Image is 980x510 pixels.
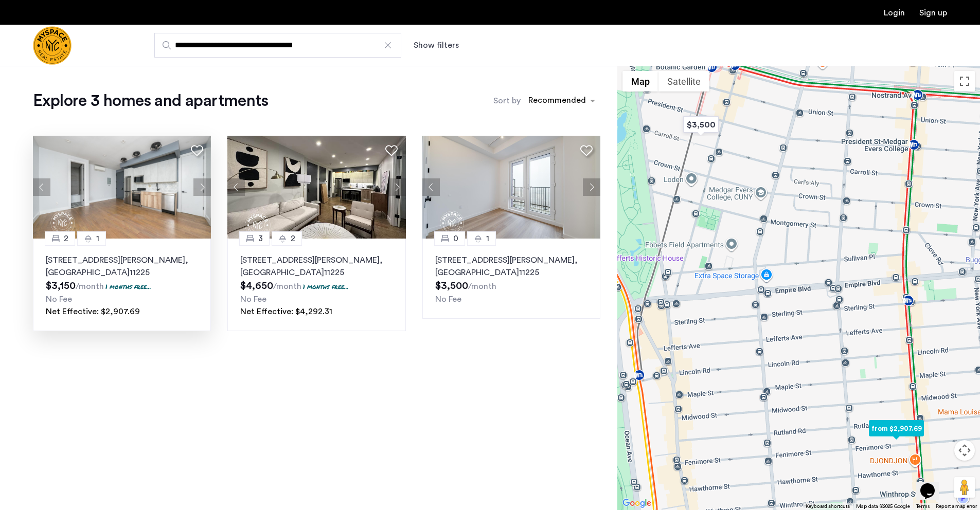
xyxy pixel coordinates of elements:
p: 1 months free... [303,282,349,291]
iframe: chat widget [916,469,949,500]
span: 0 [453,232,458,245]
sub: /month [76,282,104,290]
button: Show street map [622,71,658,92]
span: Net Effective: $4,292.31 [240,307,332,316]
div: Recommended [527,94,586,109]
button: Previous apartment [227,178,245,196]
span: Map data ©2025 Google [856,504,910,509]
button: Show or hide filters [414,39,459,51]
button: Map camera controls [954,440,975,461]
h1: Explore 3 homes and apartments [33,90,268,111]
input: Apartment Search [154,33,401,58]
img: a8b926f1-9a91-4e5e-b036-feb4fe78ee5d_638710899895125634.jpeg [422,136,601,239]
span: $3,500 [435,281,468,291]
span: 2 [291,232,295,245]
ng-select: sort-apartment [523,92,600,110]
span: $3,150 [46,281,76,291]
a: 01[STREET_ADDRESS][PERSON_NAME], [GEOGRAPHIC_DATA]11225No Fee [422,239,600,319]
p: [STREET_ADDRESS][PERSON_NAME] 11225 [435,254,587,279]
sub: /month [273,282,301,290]
span: 1 [96,232,99,245]
span: Net Effective: $2,907.69 [46,307,140,316]
span: 2 [64,232,68,245]
div: $3,500 [679,113,723,136]
a: Cazamio Logo [33,26,72,65]
img: 22_638519283718040998.png [227,136,406,239]
sub: /month [468,282,496,290]
a: Login [884,9,905,17]
button: Toggle fullscreen view [954,71,975,92]
img: logo [33,26,72,65]
a: 21[STREET_ADDRESS][PERSON_NAME], [GEOGRAPHIC_DATA]112251 months free...No FeeNet Effective: $2,90... [33,239,211,331]
span: No Fee [240,295,266,303]
span: $4,650 [240,281,273,291]
a: Terms (opens in new tab) [916,503,930,510]
img: Google [620,497,654,510]
a: Report a map error [936,503,977,510]
label: Sort by [493,95,521,107]
img: 8515455b-be52-4141-8a40-4c35d33cf98b_638897720828101579.jpeg [33,136,211,239]
a: Open this area in Google Maps (opens a new window) [620,497,654,510]
button: Show satellite imagery [658,71,709,92]
button: Previous apartment [33,178,50,196]
span: 3 [258,232,263,245]
span: No Fee [46,295,72,303]
span: 1 [486,232,489,245]
button: Next apartment [193,178,211,196]
span: No Fee [435,295,461,303]
button: Next apartment [388,178,406,196]
p: [STREET_ADDRESS][PERSON_NAME] 11225 [46,254,198,279]
button: Keyboard shortcuts [806,503,850,510]
p: [STREET_ADDRESS][PERSON_NAME] 11225 [240,254,393,279]
button: Drag Pegman onto the map to open Street View [954,477,975,498]
a: Registration [919,9,947,17]
button: Previous apartment [422,178,440,196]
div: from $2,907.69 [865,417,928,440]
button: Next apartment [583,178,600,196]
a: 32[STREET_ADDRESS][PERSON_NAME], [GEOGRAPHIC_DATA]112251 months free...No FeeNet Effective: $4,29... [227,239,405,331]
p: 1 months free... [105,282,151,291]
